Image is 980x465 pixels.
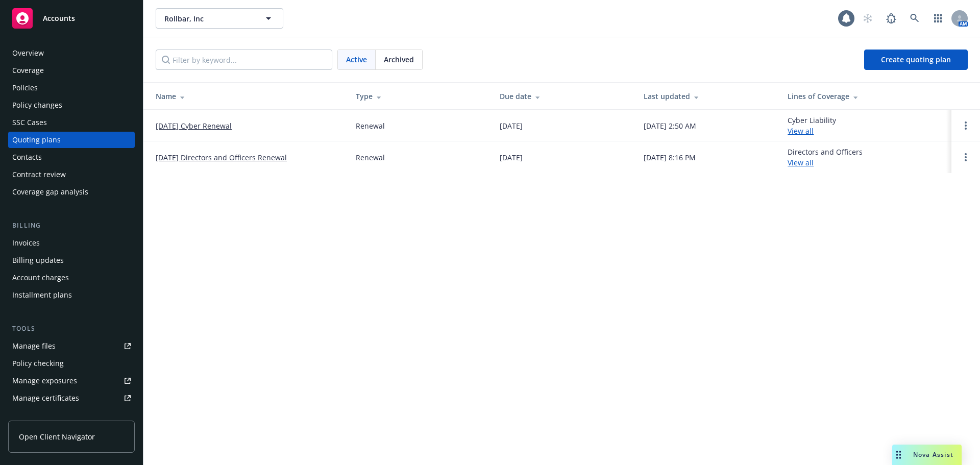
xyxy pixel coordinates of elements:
[356,152,385,163] div: Renewal
[8,221,135,231] div: Billing
[788,158,814,167] a: View all
[8,252,135,268] a: Billing updates
[12,45,44,61] div: Overview
[156,91,339,102] div: Name
[8,80,135,96] a: Policies
[12,166,66,183] div: Contract review
[12,184,88,200] div: Coverage gap analysis
[346,54,367,65] span: Active
[928,8,948,29] a: Switch app
[8,97,135,113] a: Policy changes
[788,115,836,136] div: Cyber Liability
[12,132,61,148] div: Quoting plans
[644,91,771,102] div: Last updated
[8,355,135,372] a: Policy checking
[8,373,135,389] a: Manage exposures
[881,8,901,29] a: Report a Bug
[12,287,72,303] div: Installment plans
[384,54,414,65] span: Archived
[8,390,135,406] a: Manage certificates
[12,80,38,96] div: Policies
[857,8,878,29] a: Start snowing
[12,270,69,286] div: Account charges
[864,50,968,70] a: Create quoting plan
[892,445,905,465] div: Drag to move
[8,235,135,251] a: Invoices
[43,14,75,22] span: Accounts
[12,97,62,113] div: Policy changes
[12,235,40,251] div: Invoices
[788,126,814,136] a: View all
[12,252,64,268] div: Billing updates
[12,355,64,372] div: Policy checking
[156,152,287,163] a: [DATE] Directors and Officers Renewal
[500,152,523,163] div: [DATE]
[8,166,135,183] a: Contract review
[500,120,523,131] div: [DATE]
[19,431,95,442] span: Open Client Navigator
[8,407,135,424] a: Manage claims
[960,119,972,132] a: Open options
[8,184,135,200] a: Coverage gap analysis
[8,149,135,165] a: Contacts
[8,132,135,148] a: Quoting plans
[156,50,332,70] input: Filter by keyword...
[12,338,56,354] div: Manage files
[8,324,135,334] div: Tools
[913,450,953,459] span: Nova Assist
[12,373,77,389] div: Manage exposures
[8,270,135,286] a: Account charges
[500,91,627,102] div: Due date
[788,91,943,102] div: Lines of Coverage
[8,338,135,354] a: Manage files
[881,55,951,64] span: Create quoting plan
[8,45,135,61] a: Overview
[156,8,283,29] button: Rollbar, Inc
[12,114,47,131] div: SSC Cases
[12,407,64,424] div: Manage claims
[156,120,232,131] a: [DATE] Cyber Renewal
[644,152,696,163] div: [DATE] 8:16 PM
[904,8,925,29] a: Search
[960,151,972,163] a: Open options
[12,149,42,165] div: Contacts
[356,120,385,131] div: Renewal
[12,390,79,406] div: Manage certificates
[8,114,135,131] a: SSC Cases
[892,445,962,465] button: Nova Assist
[8,287,135,303] a: Installment plans
[644,120,696,131] div: [DATE] 2:50 AM
[356,91,483,102] div: Type
[164,13,253,24] span: Rollbar, Inc
[12,62,44,79] div: Coverage
[788,146,863,168] div: Directors and Officers
[8,62,135,79] a: Coverage
[8,4,135,33] a: Accounts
